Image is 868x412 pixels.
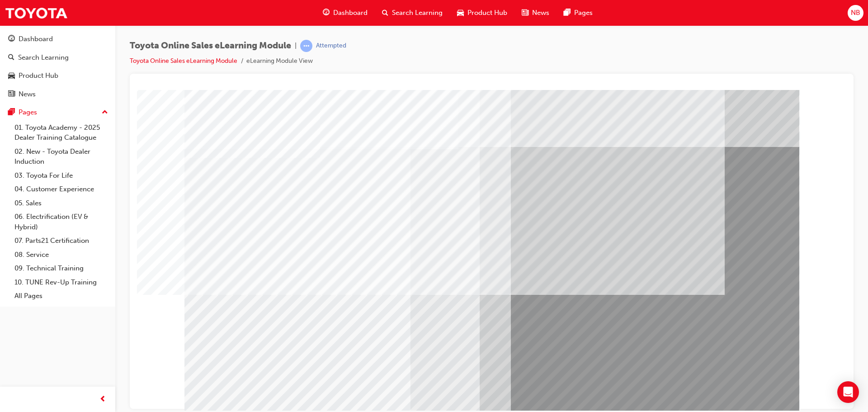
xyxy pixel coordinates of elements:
[11,169,112,183] a: 03. Toyota For Life
[467,8,507,18] span: Product Hub
[18,52,69,63] div: Search Learning
[11,210,112,234] a: 06. Electrification (EV & Hybrid)
[130,41,291,51] span: Toyota Online Sales eLearning Module
[8,35,15,43] span: guage-icon
[316,42,346,50] div: Attempted
[4,86,112,103] a: News
[837,381,859,403] div: Open Intercom Messenger
[11,261,112,275] a: 09. Technical Training
[11,182,112,196] a: 04. Customer Experience
[4,104,112,121] button: Pages
[19,34,53,44] div: Dashboard
[19,71,58,81] div: Product Hub
[102,107,108,118] span: up-icon
[130,57,237,65] a: Toyota Online Sales eLearning Module
[19,89,36,99] div: News
[11,248,112,262] a: 08. Service
[11,289,112,303] a: All Pages
[11,145,112,169] a: 02. New - Toyota Dealer Induction
[574,8,593,18] span: Pages
[557,4,600,22] a: pages-iconPages
[316,4,375,22] a: guage-iconDashboard
[4,49,112,66] a: Search Learning
[8,72,15,80] span: car-icon
[851,8,860,18] span: NB
[11,121,112,145] a: 01. Toyota Academy - 2025 Dealer Training Catalogue
[4,67,112,84] a: Product Hub
[848,5,863,21] button: NB
[382,7,388,19] span: search-icon
[450,4,514,22] a: car-iconProduct Hub
[532,8,549,18] span: News
[19,107,37,118] div: Pages
[11,234,112,248] a: 07. Parts21 Certification
[11,196,112,210] a: 05. Sales
[300,40,312,52] span: learningRecordVerb_ATTEMPT-icon
[323,7,330,19] span: guage-icon
[8,109,15,117] span: pages-icon
[99,394,106,405] span: prev-icon
[8,54,14,62] span: search-icon
[333,8,368,18] span: Dashboard
[4,29,112,104] button: DashboardSearch LearningProduct HubNews
[4,31,112,47] a: Dashboard
[564,7,571,19] span: pages-icon
[375,4,450,22] a: search-iconSearch Learning
[8,90,15,99] span: news-icon
[457,7,464,19] span: car-icon
[295,41,297,51] span: |
[392,8,443,18] span: Search Learning
[11,275,112,289] a: 10. TUNE Rev-Up Training
[246,56,313,66] li: eLearning Module View
[522,7,528,19] span: news-icon
[5,3,68,23] img: Trak
[514,4,557,22] a: news-iconNews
